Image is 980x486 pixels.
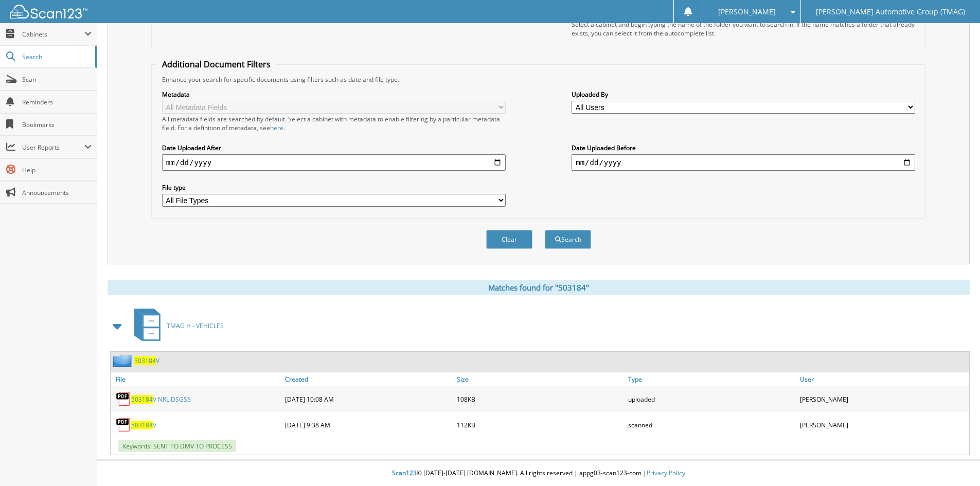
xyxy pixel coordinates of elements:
div: Matches found for "503184" [108,280,970,295]
img: folder2.png [113,354,134,367]
label: Metadata [162,90,506,99]
span: Search [22,52,90,61]
a: here [270,123,283,132]
span: [PERSON_NAME] Automotive Group (TMAG) [816,9,965,15]
span: TMAG H - VEHICLES [167,321,224,330]
span: 503184 [134,356,156,365]
div: [PERSON_NAME] [797,389,969,409]
a: Size [454,372,626,386]
div: © [DATE]-[DATE] [DOMAIN_NAME]. All rights reserved | appg03-scan123-com | [97,461,980,486]
a: 503184V [134,356,159,365]
img: PDF.png [116,391,131,407]
a: 503184V NRL DSGSS [131,395,191,404]
span: 503184 [131,421,153,429]
div: 108KB [454,389,626,409]
div: uploaded [626,389,797,409]
span: Scan [22,75,92,84]
span: Help [22,166,92,174]
input: start [162,154,506,171]
span: Reminders [22,98,92,106]
span: 503184 [131,395,153,404]
label: Uploaded By [572,90,915,99]
img: PDF.png [116,417,131,433]
span: Bookmarks [22,120,92,129]
div: scanned [626,415,797,435]
label: Date Uploaded Before [572,143,915,152]
span: Scan123 [392,469,417,477]
label: File type [162,183,506,192]
legend: Additional Document Filters [157,59,276,70]
span: Cabinets [22,30,84,39]
div: All metadata fields are searched by default. Select a cabinet with metadata to enable filtering b... [162,115,506,132]
span: User Reports [22,143,84,152]
a: File [111,372,282,386]
label: Date Uploaded After [162,143,506,152]
a: Created [282,372,454,386]
button: Search [545,230,591,249]
div: [PERSON_NAME] [797,415,969,435]
div: 112KB [454,415,626,435]
a: TMAG H - VEHICLES [128,305,224,346]
div: Select a cabinet and begin typing the name of the folder you want to search in. If the name match... [572,20,915,38]
a: 503184V [131,421,156,429]
a: Privacy Policy [647,469,685,477]
button: Clear [486,230,532,249]
span: Announcements [22,188,92,197]
a: User [797,372,969,386]
a: Type [626,372,797,386]
span: [PERSON_NAME] [718,9,776,15]
img: scan123-logo-white.svg [10,5,87,19]
iframe: Chat Widget [929,437,980,486]
input: end [572,154,915,171]
span: Keywords: SENT TO DMV TO PROCESS [118,440,236,452]
div: Enhance your search for specific documents using filters such as date and file type. [157,75,920,84]
div: [DATE] 10:08 AM [282,389,454,409]
div: [DATE] 9:38 AM [282,415,454,435]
